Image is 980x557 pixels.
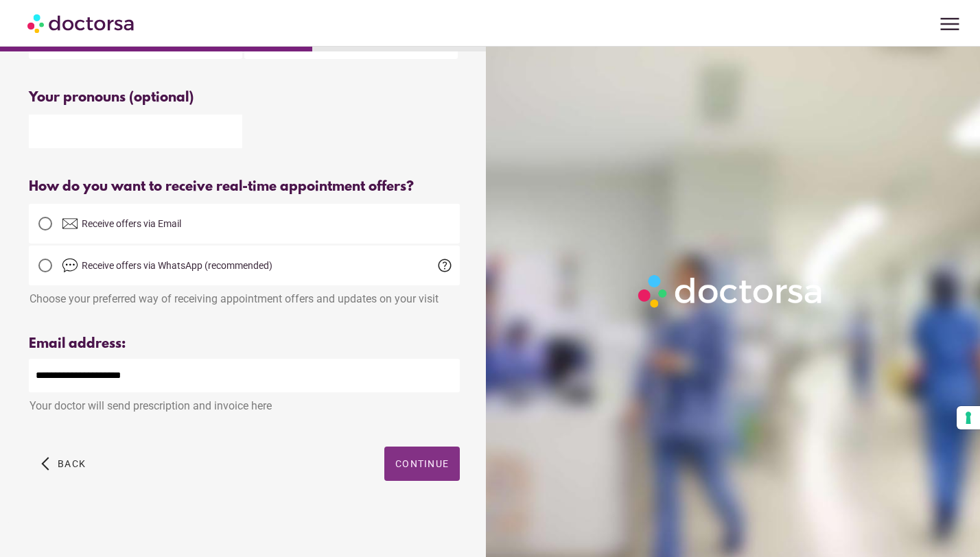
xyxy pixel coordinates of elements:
div: Email address: [29,336,460,352]
img: chat [62,257,78,274]
span: Receive offers via WhatsApp (recommended) [82,260,272,271]
span: Continue [395,458,449,469]
span: menu [937,11,963,37]
div: How do you want to receive real-time appointment offers? [29,179,460,195]
button: Your consent preferences for tracking technologies [957,406,980,429]
button: Continue [384,447,460,481]
img: Logo-Doctorsa-trans-White-partial-flat.png [633,270,829,313]
img: Doctorsa.com [27,8,136,38]
button: arrow_back_ios Back [36,447,91,481]
img: email [62,215,78,232]
div: Choose your preferred way of receiving appointment offers and updates on your visit [29,285,460,305]
div: Your doctor will send prescription and invoice here [29,392,460,412]
div: Your pronouns (optional) [29,90,460,106]
span: help [436,257,453,274]
span: Receive offers via Email [82,218,181,229]
span: Back [58,458,86,469]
